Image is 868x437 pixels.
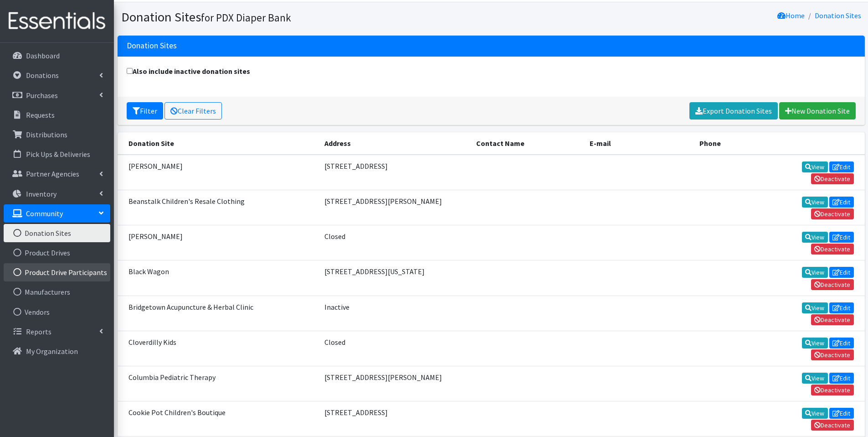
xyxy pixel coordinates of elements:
a: View [802,267,828,278]
a: Reports [4,323,110,341]
a: Deactivate [811,279,854,290]
p: Pick Ups & Deliveries [26,150,90,159]
a: Distributions [4,125,110,144]
a: View [802,232,828,243]
a: Deactivate [811,349,854,360]
a: View [802,408,828,419]
th: Contact Name [471,132,585,155]
a: Donation Sites [815,11,861,20]
a: Deactivate [811,208,854,219]
th: E-mail [584,132,693,155]
td: [STREET_ADDRESS][US_STATE] [319,260,471,296]
th: Phone [694,132,766,155]
small: for PDX Diaper Bank [201,11,291,24]
td: Cookie Pot Children's Boutique [118,401,319,437]
a: Donation Sites [4,224,110,242]
td: [STREET_ADDRESS][PERSON_NAME] [319,366,471,401]
a: Vendors [4,303,110,321]
a: Inventory [4,185,110,203]
p: Partner Agencies [26,169,79,178]
a: Purchases [4,86,110,104]
a: Edit [829,302,854,313]
a: View [802,302,828,313]
td: Columbia Pediatric Therapy [118,366,319,401]
a: New Donation Site [779,102,856,120]
a: Deactivate [811,385,854,395]
td: Inactive [319,296,471,331]
a: View [802,161,828,172]
a: Deactivate [811,244,854,255]
a: Partner Agencies [4,165,110,183]
p: Inventory [26,189,56,198]
a: My Organization [4,342,110,360]
a: Edit [829,373,854,384]
a: Edit [829,338,854,349]
label: Also include inactive donation sites [127,66,250,77]
p: Dashboard [26,51,60,60]
a: View [802,373,828,384]
p: Community [26,209,63,218]
a: Manufacturers [4,283,110,301]
td: Black Wagon [118,260,319,296]
h3: Donation Sites [127,41,177,51]
a: Deactivate [811,173,854,184]
td: [STREET_ADDRESS][PERSON_NAME] [319,190,471,225]
p: My Organization [26,347,78,356]
a: Edit [829,408,854,419]
td: [PERSON_NAME] [118,155,319,190]
th: Address [319,132,471,155]
a: Deactivate [811,314,854,325]
a: Product Drives [4,244,110,262]
p: Distributions [26,130,67,139]
a: View [802,338,828,349]
input: Also include inactive donation sites [127,68,133,74]
td: Closed [319,225,471,260]
a: Donations [4,66,110,84]
a: Pick Ups & Deliveries [4,145,110,163]
a: Edit [829,197,854,208]
th: Donation Site [118,132,319,155]
a: Clear Filters [164,102,222,120]
p: Requests [26,110,55,120]
td: Closed [319,331,471,366]
a: Community [4,204,110,223]
a: Dashboard [4,47,110,65]
p: Reports [26,327,51,336]
a: Export Donation Sites [689,102,778,120]
h1: Donation Sites [121,9,488,25]
td: [PERSON_NAME] [118,225,319,260]
td: [STREET_ADDRESS] [319,155,471,190]
a: Requests [4,106,110,124]
a: Edit [829,267,854,278]
button: Filter [127,102,163,120]
p: Purchases [26,91,58,100]
a: View [802,197,828,208]
p: Donations [26,71,59,80]
a: Home [777,11,805,20]
img: HumanEssentials [4,6,110,36]
a: Edit [829,161,854,172]
td: Bridgetown Acupuncture & Herbal Clinic [118,296,319,331]
td: Cloverdilly Kids [118,331,319,366]
a: Deactivate [811,420,854,431]
a: Edit [829,232,854,243]
td: Beanstalk Children's Resale Clothing [118,190,319,225]
a: Product Drive Participants [4,263,110,281]
td: [STREET_ADDRESS] [319,401,471,437]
